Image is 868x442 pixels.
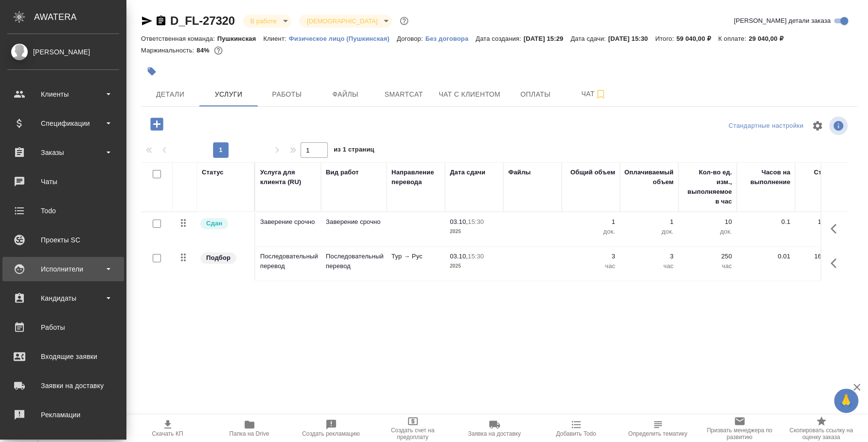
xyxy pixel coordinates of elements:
[304,17,380,25] button: [DEMOGRAPHIC_DATA]
[625,252,673,261] p: 3
[567,227,615,237] p: док.
[512,88,559,101] span: Оплаты
[2,374,124,398] a: Заявки на доставку
[2,403,124,427] a: Рекламации
[289,35,397,42] p: Физическое лицо (Пушкинская)
[425,34,476,42] a: Без договора
[748,35,790,42] p: 29 040,00 ₽
[625,217,673,227] p: 1
[624,168,673,187] div: Оплачиваемый объем
[248,17,280,25] button: В работе
[705,427,775,441] span: Призвать менеджера по развитию
[127,415,209,442] button: Скачать КП
[780,415,862,442] button: Скопировать ссылку на оценку заказа
[425,35,476,42] p: Без договора
[450,253,468,260] p: 03.10,
[742,168,790,187] div: Часов на выполнение
[535,415,617,442] button: Добавить Todo
[567,252,615,261] p: 3
[570,35,608,42] p: Дата сдачи:
[196,47,212,54] p: 84%
[570,88,617,100] span: Чат
[683,252,732,261] p: 250
[326,252,382,271] p: Последовательный перевод
[260,252,316,271] p: Последовательный перевод
[450,168,485,177] div: Дата сдачи
[334,144,374,158] span: из 1 страниц
[141,15,153,27] button: Скопировать ссылку для ЯМессенджера
[206,219,222,228] p: Сдан
[2,170,124,194] a: Чаты
[439,88,500,101] span: Чат с клиентом
[2,315,124,340] a: Работы
[2,199,124,223] a: Todo
[7,116,119,131] div: Спецификации
[737,247,795,281] td: 0.01
[243,15,291,28] div: В работе
[205,88,252,101] span: Услуги
[683,168,732,206] div: Кол-во ед. изм., выполняемое в час
[7,408,119,422] div: Рекламации
[726,119,806,134] div: split button
[155,15,167,27] button: Скопировать ссылку
[299,15,392,28] div: В работе
[7,262,119,276] div: Исполнители
[143,114,170,134] button: Добавить услугу
[567,261,615,271] p: час
[7,320,119,335] div: Работы
[628,430,687,437] span: Определить тематику
[141,61,162,82] button: Добавить тэг
[378,427,448,441] span: Создать счет на предоплату
[7,204,119,218] div: Todo
[800,168,849,187] div: Стоимость услуги
[829,117,850,135] span: Посмотреть информацию
[141,47,196,54] p: Маржинальность:
[468,253,484,260] p: 15:30
[2,344,124,369] a: Входящие заявки
[230,430,269,437] span: Папка на Drive
[450,261,498,271] p: 2025
[786,427,856,441] span: Скопировать ссылку на оценку заказа
[322,88,369,101] span: Файлы
[476,35,523,42] p: Дата создания:
[326,217,382,227] p: Заверение срочно
[372,415,454,442] button: Создать счет на предоплату
[152,430,183,437] span: Скачать КП
[800,217,849,227] p: 1 200,00 ₽
[391,252,440,261] p: Тур → Рус
[806,114,829,137] span: Настроить таблицу
[556,430,596,437] span: Добавить Todo
[683,261,732,271] p: час
[302,430,360,437] span: Создать рекламацию
[567,217,615,227] p: 1
[625,261,673,271] p: час
[212,44,225,57] button: 7900.00 RUB;
[7,349,119,364] div: Входящие заявки
[450,227,498,237] p: 2025
[7,233,119,247] div: Проекты SC
[263,35,288,42] p: Клиент:
[206,253,230,263] p: Подбор
[202,168,224,177] div: Статус
[683,217,732,227] p: 10
[209,415,290,442] button: Папка на Drive
[734,16,831,26] span: [PERSON_NAME] детали заказа
[468,430,520,437] span: Заявка на доставку
[800,252,849,261] p: 16 000,00 ₽
[450,218,468,225] p: 03.10,
[7,291,119,306] div: Кандидаты
[217,35,264,42] p: Пушкинская
[260,168,316,187] div: Услуга для клиента (RU)
[380,88,427,101] span: Smartcat
[617,415,699,442] button: Определить тематику
[454,415,535,442] button: Заявка на доставку
[825,217,848,240] button: Показать кнопки
[398,15,410,27] button: Доп статусы указывают на важность/срочность заказа
[825,252,848,275] button: Показать кнопки
[326,168,359,177] div: Вид работ
[260,217,316,227] p: Заверение срочно
[7,145,119,160] div: Заказы
[570,168,615,177] div: Общий объем
[7,47,119,57] div: [PERSON_NAME]
[7,378,119,393] div: Заявки на доставку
